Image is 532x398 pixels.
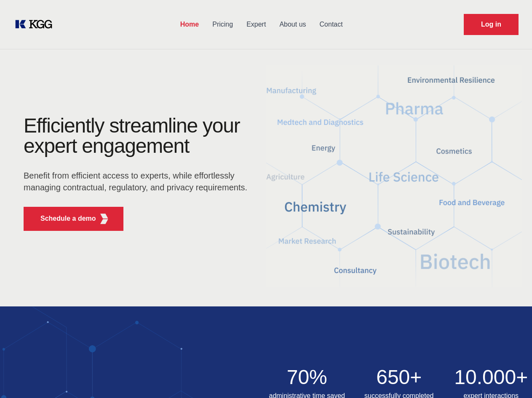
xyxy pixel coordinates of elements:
img: KGG Fifth Element RED [266,55,522,298]
h2: 70% [266,367,348,387]
a: Contact [313,14,350,35]
h2: 650+ [358,367,440,387]
a: Pricing [206,14,240,35]
a: Expert [240,14,273,35]
p: Schedule a demo [40,214,96,224]
p: Benefit from efficient access to experts, while effortlessly managing contractual, regulatory, an... [24,170,253,193]
img: KGG Fifth Element RED [99,214,110,224]
a: KOL Knowledge Platform: Talk to Key External Experts (KEE) [13,18,59,31]
h1: Efficiently streamline your expert engagement [24,116,253,156]
a: Home [174,14,206,35]
a: Request Demo [464,14,519,35]
a: About us [273,14,313,35]
button: Schedule a demoKGG Fifth Element RED [24,207,123,231]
